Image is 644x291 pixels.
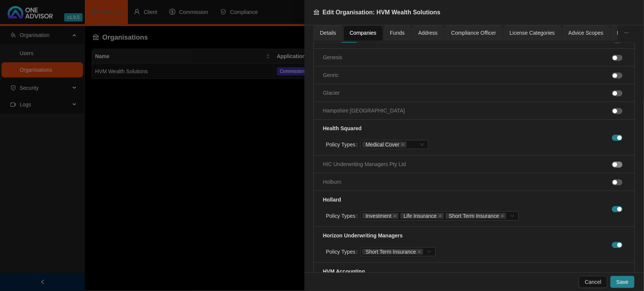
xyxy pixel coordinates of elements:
span: Funds [390,30,405,35]
strong: Hollard [323,197,341,203]
span: close [393,214,397,218]
label: Policy Types [326,139,361,151]
span: Address [418,30,438,35]
span: Glacier [323,90,340,96]
button: Save [610,276,635,288]
label: Policy Types [326,246,361,258]
label: Policy Types [326,210,361,222]
span: Life Insurance [400,213,444,219]
span: close [501,214,504,218]
span: Genric [323,72,338,78]
span: close [401,143,405,146]
span: Genesis [323,54,342,60]
span: Life Insurance [404,213,437,219]
span: Investment [366,213,391,219]
span: Medical Cover [366,142,399,147]
span: Holburn [323,179,341,185]
span: Edit Organisation: HVM Wealth Solutions [323,9,441,15]
strong: HVM Accounting [323,268,365,274]
span: Cancel [585,278,601,286]
button: ellipsis [618,25,635,40]
strong: Health Squared [323,125,362,131]
button: Cancel [579,276,607,288]
span: Compliance Officer [451,30,496,35]
span: bank [314,9,320,15]
span: Short Term Insurance [449,213,500,219]
span: Investment [362,213,398,219]
span: Companies [350,30,377,35]
span: close [418,250,421,254]
span: Short Term Insurance [366,249,416,254]
span: License Categories [510,30,555,35]
span: Hampshire [GEOGRAPHIC_DATA] [323,108,405,114]
span: ellipsis [624,30,629,35]
div: Details [320,29,336,37]
span: Save [616,278,629,286]
strong: Horizon Underwriting Managers [323,232,403,239]
span: HIC Underwriting Managers Pty Ltd [323,161,406,167]
span: Medical Cover [362,142,406,148]
span: Short Term Insurance [446,213,507,219]
div: Branding [617,29,638,37]
span: close [438,214,442,218]
span: Short Term Insurance [362,249,423,255]
span: Advice Scopes [569,30,604,35]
